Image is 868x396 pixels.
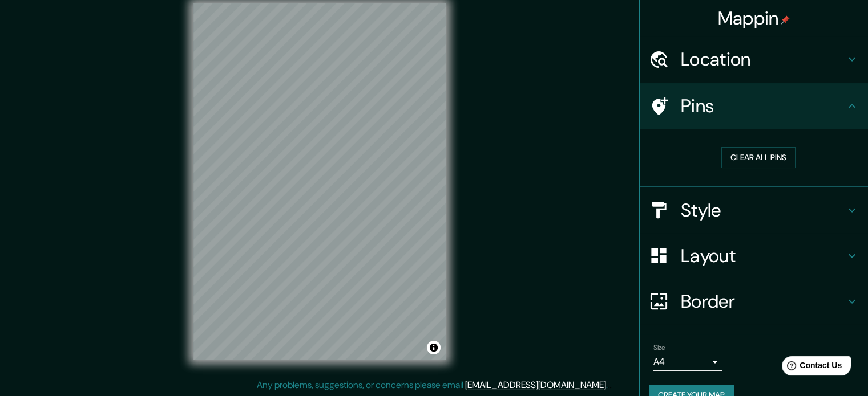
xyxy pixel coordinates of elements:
h4: Location [681,48,845,71]
div: Location [640,36,868,82]
button: Toggle attribution [427,341,441,354]
a: [EMAIL_ADDRESS][DOMAIN_NAME] [465,379,606,391]
label: Size [653,342,665,352]
h4: Layout [681,244,845,267]
p: Any problems, suggestions, or concerns please email . [257,378,608,392]
div: . [608,378,609,392]
div: . [609,378,612,392]
h4: Style [681,199,845,222]
div: Style [640,187,868,233]
iframe: Help widget launcher [766,352,855,383]
h4: Pins [681,95,845,117]
img: pin-icon.png [781,15,790,25]
div: Pins [640,83,868,129]
h4: Mappin [718,7,790,30]
canvas: Map [193,3,446,360]
button: Clear all pins [721,147,796,168]
h4: Border [681,290,845,313]
div: A4 [653,353,722,371]
div: Layout [640,233,868,279]
div: Border [640,279,868,324]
